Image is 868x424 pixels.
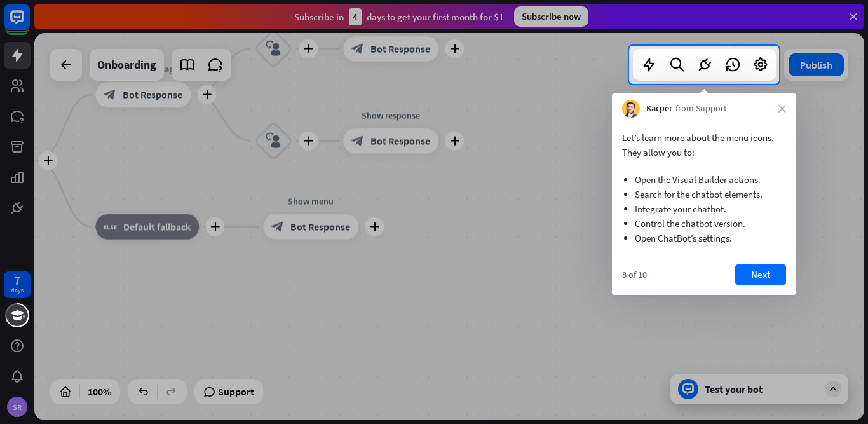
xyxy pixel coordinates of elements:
li: Open the Visual Builder actions. [635,172,773,187]
div: 8 of 10 [622,269,647,280]
i: close [778,105,786,113]
button: Next [735,264,786,285]
p: Let’s learn more about the menu icons. They allow you to: [622,130,786,160]
button: Open LiveChat chat widget [10,5,48,43]
li: Control the chatbot version. [635,216,773,231]
span: from Support [675,102,727,115]
li: Search for the chatbot elements. [635,187,773,202]
li: Open ChatBot’s settings. [635,231,773,245]
span: Kacper [646,102,672,115]
li: Integrate your chatbot. [635,202,773,216]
